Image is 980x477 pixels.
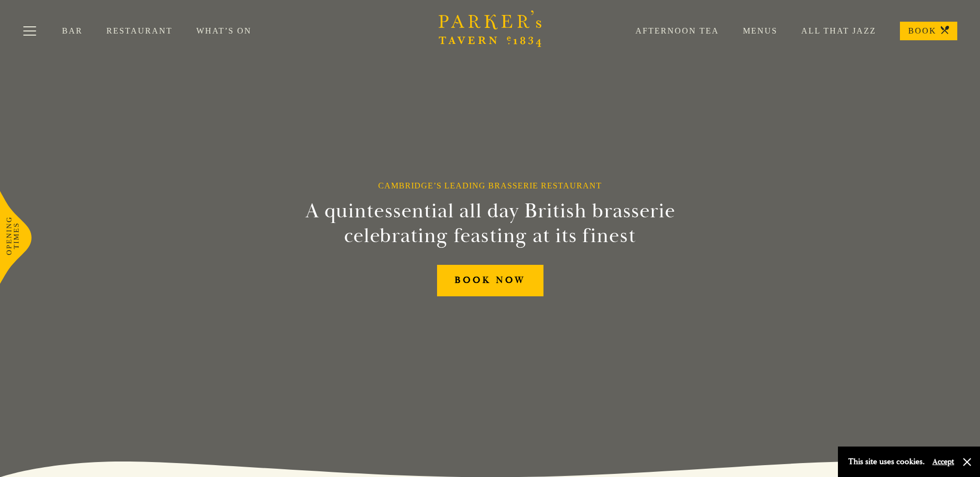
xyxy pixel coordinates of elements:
h2: A quintessential all day British brasserie celebrating feasting at its finest [255,199,726,248]
p: This site uses cookies. [848,454,925,469]
button: Accept [932,457,954,467]
h1: Cambridge’s Leading Brasserie Restaurant [378,181,602,190]
a: BOOK NOW [437,265,543,296]
button: Close and accept [962,457,972,467]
